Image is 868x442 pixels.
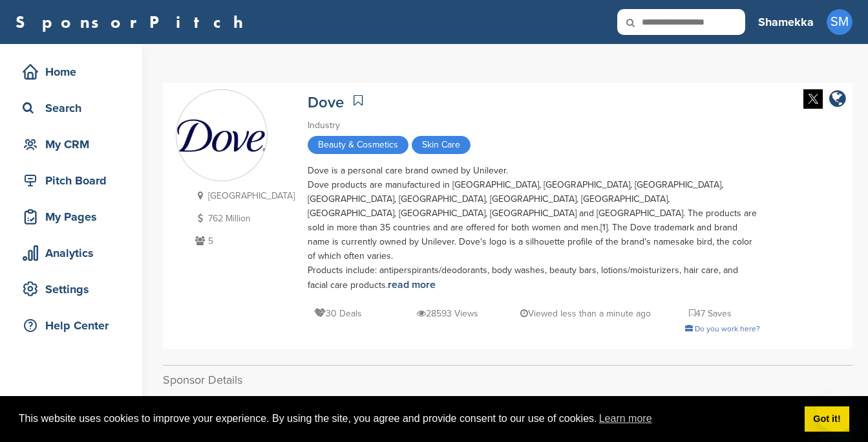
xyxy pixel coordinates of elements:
a: company link [829,89,846,111]
div: Dove is a personal care brand owned by Unilever. Dove products are manufactured in [GEOGRAPHIC_DA... [308,164,760,293]
a: Help Center [13,311,129,340]
div: Home [19,60,129,83]
p: 5 [192,233,295,249]
a: Pitch Board [13,166,129,195]
a: Dove [308,93,344,112]
a: Search [13,93,129,123]
div: My CRM [19,133,129,156]
img: Twitter white [803,89,823,109]
a: learn more about cookies [597,409,654,428]
div: Industry [308,118,760,133]
a: Analytics [13,238,129,268]
div: Analytics [19,241,129,265]
a: Shamekka [758,8,814,36]
div: Search [19,96,129,120]
div: Help Center [19,314,129,337]
a: My Pages [13,202,129,232]
a: Home [13,57,129,87]
img: Sponsorpitch & Dove [176,118,267,153]
span: Beauty & Cosmetics [308,136,408,154]
span: Do you work here? [695,324,760,333]
span: This website uses cookies to improve your experience. By using the site, you agree and provide co... [19,409,794,428]
span: SM [827,9,852,35]
a: dismiss cookie message [805,406,849,432]
span: Skin Care [412,136,471,154]
p: Viewed less than a minute ago [520,305,651,322]
p: 762 Million [192,210,295,227]
a: SponsorPitch [16,14,251,30]
div: Pitch Board [19,169,129,192]
a: My CRM [13,129,129,159]
h2: Sponsor Details [163,371,852,389]
div: My Pages [19,205,129,228]
a: Settings [13,274,129,304]
a: read more [388,278,436,291]
a: Do you work here? [685,324,760,333]
p: 28593 Views [417,305,478,322]
iframe: Button to launch messaging window [816,390,858,432]
p: [GEOGRAPHIC_DATA] [192,188,295,204]
p: 30 Deals [314,305,362,322]
h3: Shamekka [758,13,814,31]
p: 47 Saves [689,305,732,322]
div: Settings [19,278,129,301]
